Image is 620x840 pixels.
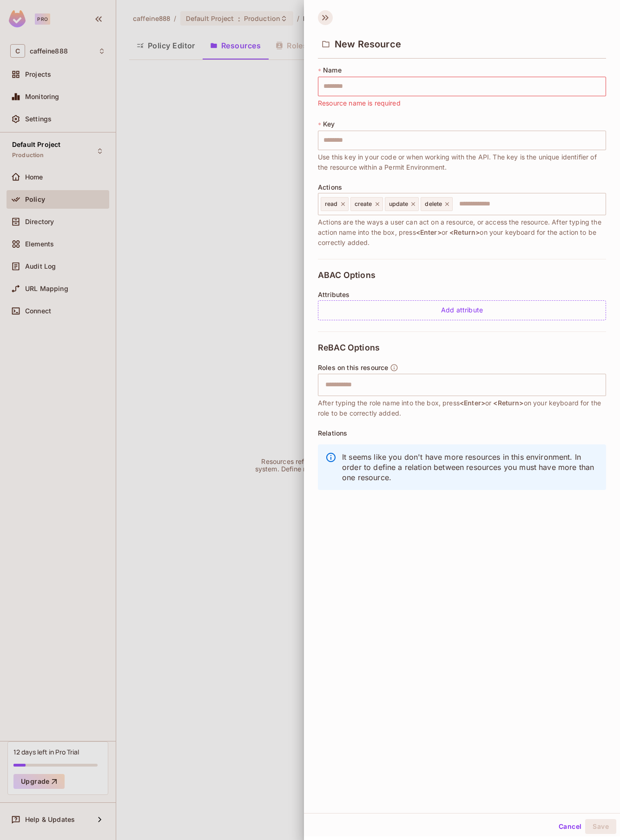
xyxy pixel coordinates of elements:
[555,819,585,834] button: Cancel
[318,291,350,298] span: Attributes
[342,452,599,483] p: It seems like you don't have more resources in this environment. In order to define a relation be...
[335,39,401,50] span: New Resource
[318,184,342,191] span: Actions
[323,66,342,74] span: Name
[350,197,383,211] div: create
[416,228,442,236] span: <Enter>
[318,152,606,172] span: Use this key in your code or when working with the API. The key is the unique identifier of the r...
[318,398,606,418] span: After typing the role name into the box, press or on your keyboard for the role to be correctly a...
[321,197,349,211] div: read
[318,300,606,320] div: Add attribute
[318,343,380,352] span: ReBAC Options
[449,228,480,236] span: <Return>
[318,217,606,248] span: Actions are the ways a user can act on a resource, or access the resource. After typing the actio...
[425,200,442,208] span: delete
[355,200,372,208] span: create
[460,399,485,407] span: <Enter>
[585,819,616,834] button: Save
[389,200,409,208] span: update
[318,430,347,437] span: Relations
[318,98,401,108] span: Resource name is required
[323,120,335,128] span: Key
[318,364,388,371] span: Roles on this resource
[385,197,419,211] div: update
[421,197,453,211] div: delete
[325,200,338,208] span: read
[493,399,523,407] span: <Return>
[318,271,376,280] span: ABAC Options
